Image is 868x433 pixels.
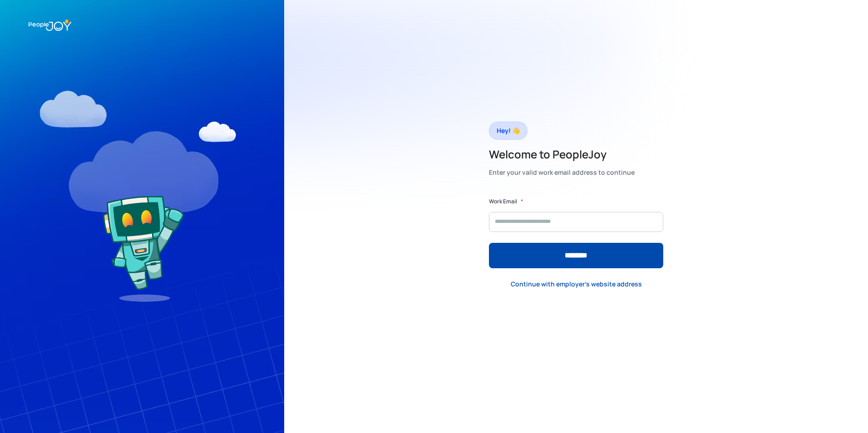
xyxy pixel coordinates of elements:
[497,124,520,137] div: Hey! 👋
[489,197,663,268] form: Form
[489,197,517,206] label: Work Email
[503,275,649,294] a: Continue with employer's website address
[489,147,635,162] h2: Welcome to PeopleJoy
[511,280,642,289] div: Continue with employer's website address
[489,166,635,179] div: Enter your valid work email address to continue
